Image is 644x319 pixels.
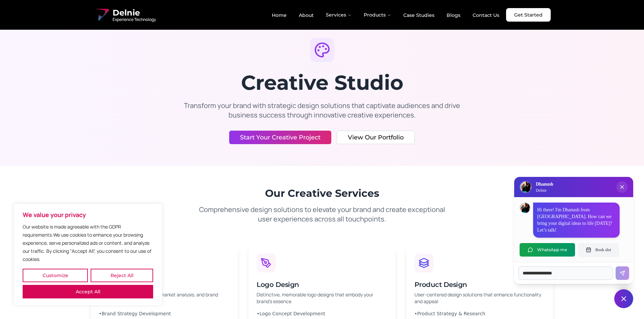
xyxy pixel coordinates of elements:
button: Close chat popup [616,181,628,193]
p: Delnie [536,188,553,193]
button: Start Your Creative Project [229,131,331,144]
p: We value your privacy [23,211,153,219]
nav: Main [266,8,505,22]
span: Experience Technology [113,17,156,22]
img: Dhanush [520,203,530,213]
li: • Product Strategy & Research [414,310,545,317]
a: Get Started [506,8,551,22]
a: Home [266,9,292,21]
h3: Logo Design [257,280,387,289]
a: Case Studies [398,9,440,21]
span: Delnie [113,7,156,18]
a: About [293,9,319,21]
li: • Logo Concept Development [257,310,387,317]
p: Transform your brand with strategic design solutions that captivate audiences and drive business ... [171,101,474,120]
h3: Product Design [414,280,545,289]
h2: Our Creative Services [91,187,553,200]
button: Reject All [91,269,153,282]
h3: Brand Consulting [99,280,230,289]
button: Products [358,8,397,22]
a: Contact Us [467,9,505,21]
img: Delnie Logo [94,7,110,23]
h1: Creative Studio [91,73,553,93]
button: WhatsApp me [520,243,575,257]
button: Services [320,8,357,22]
a: Delnie Logo Full [94,7,156,23]
img: Delnie Logo [520,182,531,192]
p: Strategic brand positioning, market analysis, and brand architecture design [99,291,230,305]
button: Customize [23,269,88,282]
button: Book slot [578,243,619,257]
p: User-centered design solutions that enhance functionality and appeal [414,291,545,305]
a: Blogs [441,9,466,21]
button: Close chat [614,289,633,308]
li: • Brand Strategy Development [99,310,230,317]
h3: Dhanush [536,181,553,188]
p: Hi there! I'm Dhanush from [GEOGRAPHIC_DATA]. How can we bring your digital ideas to life [DATE]?... [537,207,616,234]
p: Comprehensive design solutions to elevate your brand and create exceptional user experiences acro... [192,205,452,224]
button: Accept All [23,285,153,298]
button: View Our Portfolio [337,131,415,144]
p: Our website is made agreeable with the GDPR requirements.We use cookies to enhance your browsing ... [23,223,153,263]
p: Distinctive, memorable logo designs that embody your brand's essence [257,291,387,305]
